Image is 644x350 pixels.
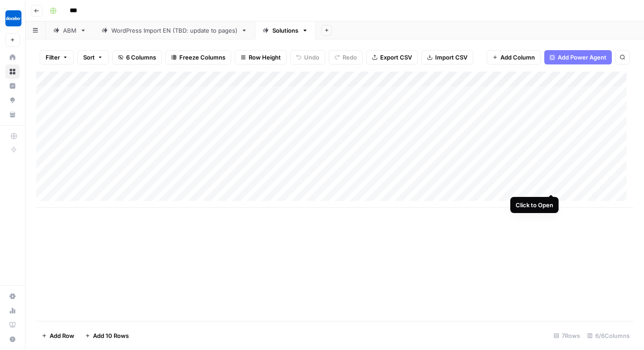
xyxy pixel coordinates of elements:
a: Home [5,50,20,64]
a: Learning Hub [5,318,20,332]
div: 6/6 Columns [584,329,633,343]
button: 6 Columns [112,50,162,64]
button: Workspace: Docebo [5,7,20,30]
button: Add Row [36,329,80,343]
div: WordPress Import EN (TBD: update to pages) [111,26,237,35]
a: WordPress Import EN (TBD: update to pages) [94,21,255,39]
span: Redo [343,53,357,62]
a: Solutions [255,21,316,39]
span: Row Height [249,53,281,62]
span: Export CSV [380,53,412,62]
img: Docebo Logo [5,10,21,26]
button: Redo [329,50,363,64]
a: Opportunities [5,93,20,107]
div: ABM [63,26,76,35]
button: Add Column [487,50,541,64]
button: Add 10 Rows [80,329,134,343]
span: Add 10 Rows [93,331,129,340]
a: Usage [5,303,20,318]
button: Export CSV [366,50,418,64]
a: Your Data [5,107,20,122]
div: 7 Rows [550,329,584,343]
button: Filter [40,50,74,64]
a: ABM [46,21,94,39]
div: Click to Open [516,201,553,209]
span: Add Row [50,331,74,340]
button: Row Height [235,50,287,64]
span: Sort [83,53,95,62]
a: Insights [5,79,20,93]
button: Add Power Agent [544,50,612,64]
button: Import CSV [421,50,473,64]
span: Add Power Agent [558,53,606,62]
a: Browse [5,64,20,79]
button: Undo [290,50,325,64]
button: Sort [77,50,109,64]
div: Solutions [272,26,298,35]
button: Freeze Columns [165,50,231,64]
span: Freeze Columns [179,53,225,62]
span: Add Column [500,53,535,62]
span: Filter [46,53,60,62]
a: Settings [5,289,20,303]
button: Help + Support [5,332,20,346]
span: Undo [304,53,319,62]
span: 6 Columns [126,53,156,62]
span: Import CSV [435,53,467,62]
